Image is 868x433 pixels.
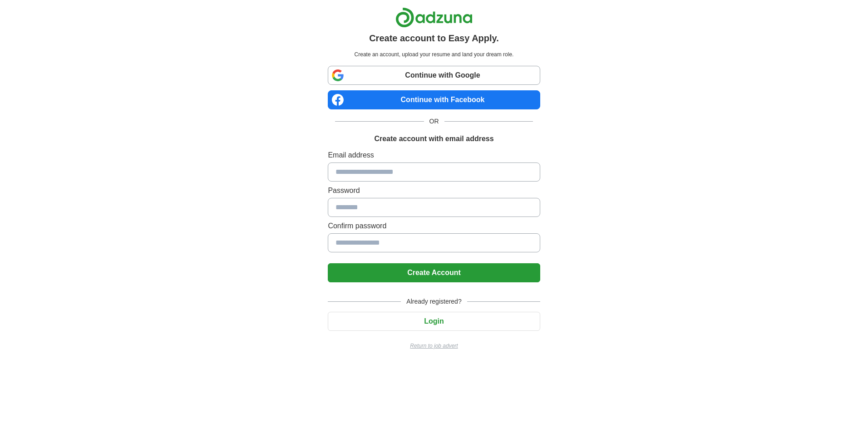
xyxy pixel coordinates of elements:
[374,133,493,144] h1: Create account with email address
[328,221,540,231] label: Confirm password
[401,297,467,306] span: Already registered?
[395,7,473,28] img: Adzuna logo
[328,150,540,161] label: Email address
[328,342,540,350] a: Return to job advert
[328,185,540,196] label: Password
[328,66,540,85] a: Continue with Google
[328,317,540,325] a: Login
[328,90,540,109] a: Continue with Facebook
[369,31,499,45] h1: Create account to Easy Apply.
[330,50,538,59] p: Create an account, upload your resume and land your dream role.
[328,263,540,282] button: Create Account
[424,117,444,126] span: OR
[328,312,540,331] button: Login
